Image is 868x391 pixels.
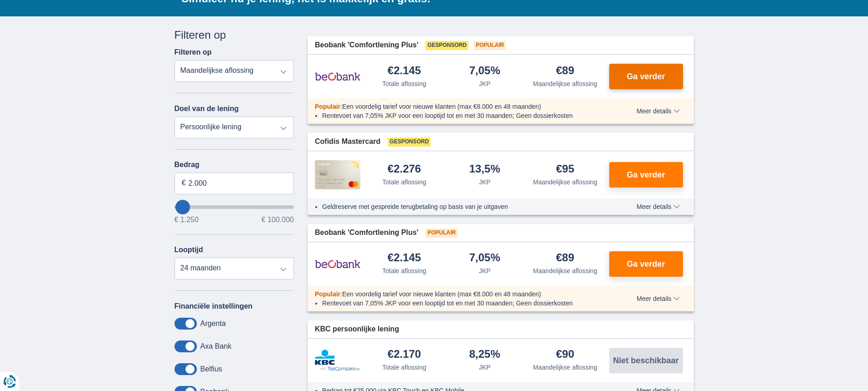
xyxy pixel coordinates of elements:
[533,266,597,275] div: Maandelijkse aflossing
[175,105,239,113] label: Doel van de lening
[533,363,597,372] div: Maandelijkse aflossing
[627,171,665,179] span: Ga verder
[315,350,360,371] img: product.pl.alt KBC
[308,289,611,299] div: :
[200,342,231,350] label: Axa Bank
[182,178,186,188] span: €
[388,163,421,176] div: €2.276
[479,363,491,372] div: JKP
[556,65,574,77] div: €89
[175,205,294,209] input: wantToBorrow
[322,111,603,120] li: Rentevoet van 7,05% JKP voor een looptijd tot en met 30 maanden; Geen dossierkosten
[627,260,665,268] span: Ga verder
[200,320,226,328] label: Argenta
[315,160,360,189] img: product.pl.alt Cofidis CC
[637,295,679,302] span: Meer details
[175,161,294,169] label: Bedrag
[322,202,603,211] li: Geldreserve met gespreide terugbetaling op basis van je uitgaven
[609,162,683,188] button: Ga verder
[556,349,574,361] div: €90
[175,27,294,43] div: Filteren op
[315,253,360,275] img: product.pl.alt Beobank
[315,228,418,238] span: Beobank 'Comfortlening Plus'
[556,252,574,264] div: €89
[479,178,491,187] div: JKP
[315,103,340,110] span: Populair
[533,79,597,88] div: Maandelijkse aflossing
[315,324,399,335] span: KBC persoonlijke lening
[200,365,222,373] label: Belfius
[533,178,597,187] div: Maandelijkse aflossing
[382,363,426,372] div: Totale aflossing
[426,229,457,238] span: Populair
[609,348,683,373] button: Niet beschikbaar
[175,246,203,254] label: Looptijd
[322,299,603,308] li: Rentevoet van 7,05% JKP voor een looptijd tot en met 30 maanden; Geen dossierkosten
[613,356,678,365] span: Niet beschikbaar
[175,48,212,56] label: Filteren op
[262,216,294,223] span: € 100.000
[382,178,426,187] div: Totale aflossing
[315,40,418,51] span: Beobank 'Comfortlening Plus'
[388,65,421,77] div: €2.145
[630,203,686,210] button: Meer details
[556,163,574,176] div: €95
[479,79,491,88] div: JKP
[175,302,253,310] label: Financiële instellingen
[637,108,679,114] span: Meer details
[469,163,500,176] div: 13,5%
[630,295,686,302] button: Meer details
[315,290,340,298] span: Populair
[630,107,686,115] button: Meer details
[388,137,431,147] span: Gesponsord
[342,103,541,110] span: Een voordelig tarief voor nieuwe klanten (max €8.000 en 48 maanden)
[469,252,500,264] div: 7,05%
[388,349,421,361] div: €2.170
[426,41,468,50] span: Gesponsord
[609,251,683,277] button: Ga verder
[388,252,421,264] div: €2.145
[342,290,541,298] span: Een voordelig tarief voor nieuwe klanten (max €8.000 en 48 maanden)
[308,102,611,111] div: :
[382,79,426,88] div: Totale aflossing
[382,266,426,275] div: Totale aflossing
[479,266,491,275] div: JKP
[609,64,683,89] button: Ga verder
[469,349,500,361] div: 8,25%
[474,41,506,50] span: Populair
[315,137,380,147] span: Cofidis Mastercard
[175,216,199,223] span: € 1.250
[469,65,500,77] div: 7,05%
[315,65,360,88] img: product.pl.alt Beobank
[637,203,679,210] span: Meer details
[627,72,665,81] span: Ga verder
